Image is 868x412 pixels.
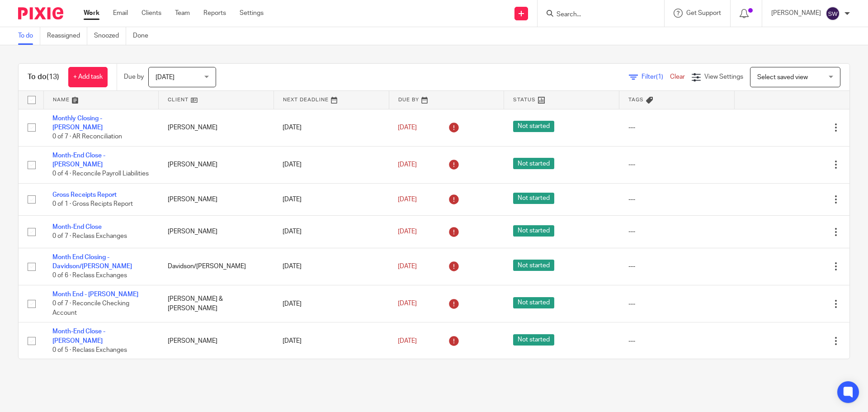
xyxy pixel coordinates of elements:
td: [DATE] [274,248,389,285]
td: [DATE] [274,109,389,146]
a: Team [175,9,190,18]
p: Due by [124,72,144,81]
a: Month End Closing - Davidson/[PERSON_NAME] [52,254,132,270]
span: Select saved view [757,74,808,81]
input: Search [556,11,637,19]
div: --- [628,123,726,132]
td: [PERSON_NAME] [159,146,274,183]
span: [DATE] [398,196,417,203]
span: 0 of 7 · Reclass Exchanges [52,233,127,240]
span: [DATE] [398,228,417,235]
span: 0 of 7 · Reconcile Checking Account [52,301,129,317]
h1: To do [28,72,59,82]
a: Reassigned [47,27,87,45]
a: Snoozed [94,27,126,45]
span: Not started [513,158,554,169]
div: --- [628,227,726,236]
span: [DATE] [398,161,417,168]
span: Not started [513,297,554,308]
td: [PERSON_NAME] [159,216,274,248]
span: Not started [513,225,554,237]
td: [DATE] [274,146,389,183]
a: Done [133,27,155,45]
span: Not started [513,193,554,204]
a: Work [84,9,99,18]
a: To do [18,27,40,45]
span: 0 of 6 · Reclass Exchanges [52,273,127,279]
span: [DATE] [398,124,417,131]
span: Not started [513,260,554,271]
td: [DATE] [274,285,389,322]
span: 0 of 5 · Reclass Exchanges [52,347,127,353]
span: (13) [47,73,59,81]
img: Pixie [18,7,63,19]
span: [DATE] [398,301,417,307]
a: Month-End Close - [PERSON_NAME] [52,152,105,168]
td: [DATE] [274,322,389,360]
span: [DATE] [398,338,417,344]
span: Get Support [686,10,721,16]
div: --- [628,195,726,204]
div: --- [628,299,726,308]
span: Filter [642,74,670,80]
a: Clear [670,74,685,80]
a: Month-End Close - [PERSON_NAME] [52,328,105,344]
div: --- [628,336,726,346]
td: Davidson/[PERSON_NAME] [159,248,274,285]
a: + Add task [68,67,108,87]
div: --- [628,160,726,169]
span: Not started [513,121,554,132]
a: Monthly Closing - [PERSON_NAME] [52,115,103,131]
span: 0 of 1 · Gross Recipts Report [52,201,133,207]
td: [PERSON_NAME] & [PERSON_NAME] [159,285,274,322]
span: 0 of 4 · Reconcile Payroll Liabilities [52,171,149,177]
td: [DATE] [274,183,389,215]
p: [PERSON_NAME] [771,9,821,18]
span: [DATE] [156,74,175,81]
a: Reports [203,9,226,18]
span: View Settings [704,74,743,80]
td: [PERSON_NAME] [159,322,274,360]
img: svg%3E [826,6,840,21]
a: Clients [142,9,161,18]
a: Month-End Close [52,224,102,230]
span: Not started [513,334,554,346]
div: --- [628,262,726,271]
td: [DATE] [274,216,389,248]
a: Month End - [PERSON_NAME] [52,291,138,298]
span: (1) [656,74,663,80]
td: [PERSON_NAME] [159,109,274,146]
a: Gross Receipts Report [52,192,117,198]
a: Settings [240,9,264,18]
span: [DATE] [398,263,417,270]
td: [PERSON_NAME] [159,183,274,215]
a: Email [113,9,128,18]
span: Tags [628,97,644,102]
span: 0 of 7 · AR Reconciliation [52,133,122,140]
